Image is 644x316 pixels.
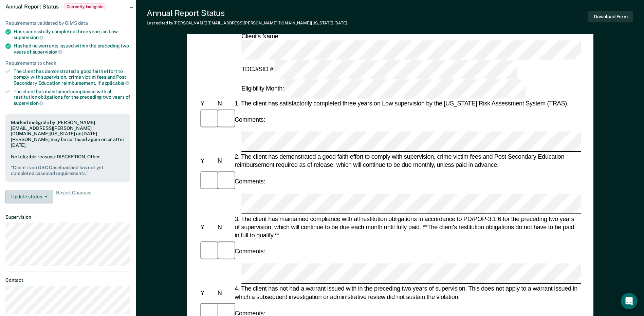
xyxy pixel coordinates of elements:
[233,285,581,301] div: 4. The client has not had a warrant issued with in the preceding two years of supervision. This d...
[216,289,233,297] div: N
[216,99,233,107] div: N
[199,223,216,231] div: Y
[64,3,106,10] span: Currently ineligible
[199,157,216,165] div: Y
[5,3,59,10] span: Annual Report Status
[5,277,130,283] dt: Contact
[240,60,518,79] div: TDCJ/SID #:
[233,116,266,124] div: Comments:
[216,157,233,165] div: N
[33,49,62,55] span: supervision
[147,8,347,18] div: Annual Report Status
[14,35,43,40] span: supervision
[216,223,233,231] div: N
[147,21,347,25] div: Last edited by [PERSON_NAME][EMAIL_ADDRESS][PERSON_NAME][DOMAIN_NAME][US_STATE]
[14,29,130,40] div: Has successfully completed three years on Low
[199,289,216,297] div: Y
[233,215,581,239] div: 3. The client has maintained compliance with all restitution obligations in accordance to PD/POP-...
[14,68,130,86] div: The client has demonstrated a good faith effort to comply with supervision, crime victim fees and...
[334,21,347,25] span: [DATE]
[199,99,216,107] div: Y
[5,20,130,26] div: Requirements validated by OIMS data
[5,60,130,66] div: Requirements to check
[233,153,581,169] div: 2. The client has demonstrated a good faith effort to comply with supervision, crime victim fees ...
[11,154,125,176] div: Not eligible reasons: DISCRETION, Other
[56,190,91,203] span: Revert Changes
[14,89,130,106] div: The client has maintained compliance with all restitution obligations for the preceding two years of
[102,80,129,86] span: applicable
[14,100,43,106] span: supervision
[621,293,637,309] div: Open Intercom Messenger
[240,79,527,99] div: Eligibility Month:
[11,120,125,148] div: Marked ineligible by [PERSON_NAME][EMAIL_ADDRESS][PERSON_NAME][DOMAIN_NAME][US_STATE] on [DATE]. ...
[233,99,581,107] div: 1. The client has satisfactorily completed three years on Low supervision by the [US_STATE] Risk ...
[233,247,266,255] div: Comments:
[11,165,125,176] pre: " Client is on DRC Caseload and has not yet completed caseload requirements. "
[233,177,266,185] div: Comments:
[14,43,130,55] div: Has had no warrants issued within the preceding two years of
[5,190,53,203] button: Update status
[5,214,130,220] dt: Supervision
[588,11,633,22] button: Download Form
